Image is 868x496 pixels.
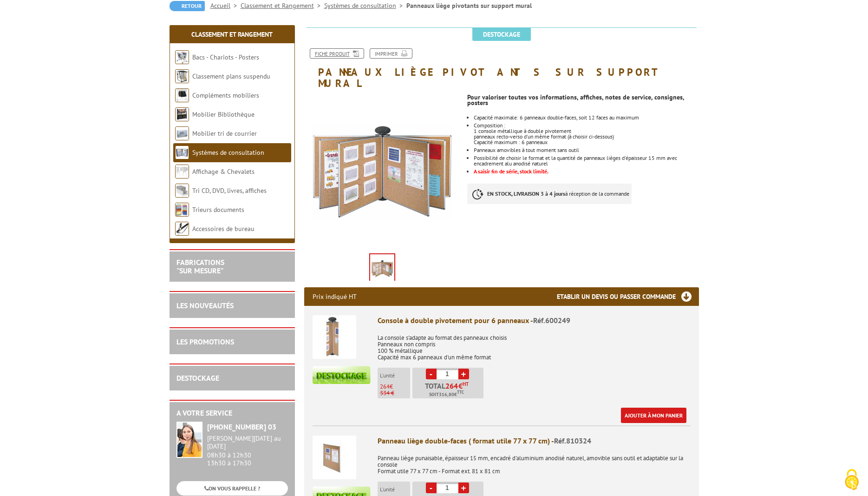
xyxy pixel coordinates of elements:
img: widget-service.jpg [176,422,202,458]
a: LES PROMOTIONS [176,337,234,346]
span: 264 [445,382,458,390]
img: panneaux_pivotants_600249.jpg [304,93,461,250]
li: Panneaux amovibles à tout moment sans outil [474,147,698,153]
a: Affichage & Chevalets [192,167,255,176]
span: Destockage [472,28,531,41]
a: Imprimer [370,48,412,59]
a: Systèmes de consultation [192,148,264,157]
div: 08h30 à 12h30 13h30 à 17h30 [207,435,288,467]
img: Classement plans suspendu [175,69,189,83]
a: Mobilier Bibliothèque [192,110,255,119]
p: La console s'adapte au format des panneaux choisis Panneaux non compris 100 % métallique Capacité... [378,328,691,361]
img: Trieurs documents [175,203,189,217]
span: Réf.600249 [533,316,570,325]
p: € [380,384,410,390]
p: Panneau liège punaisable, épaisseur 15 mm, encadré d'aluminium anodisé naturel, amovible sans out... [378,449,691,475]
img: Console à double pivotement pour 6 panneaux [313,315,356,359]
strong: [PHONE_NUMBER] 03 [207,422,276,431]
a: Accueil [210,1,241,10]
strong: EN STOCK, LIVRAISON 3 à 4 jours [487,190,565,197]
font: A saisir fin de série, stock limité. [474,168,548,175]
img: Cookies (fenêtre modale) [840,468,863,491]
a: - [426,483,437,493]
span: 264 [380,383,390,390]
a: LES NOUVEAUTÉS [176,301,234,310]
span: 316,80 [439,391,454,398]
a: ON VOUS RAPPELLE ? [176,481,288,496]
a: Compléments mobiliers [192,91,259,99]
img: Bacs - Chariots - Posters [175,50,189,64]
img: Affichage & Chevalets [175,165,189,179]
a: Classement plans suspendu [192,72,270,80]
span: Soit € [429,391,464,398]
li: Composition : 1 console métallique à double pivotement panneaux recto-verso d'un même format (à c... [474,123,698,145]
a: + [458,483,469,493]
p: 334 € [380,390,410,397]
img: panneaux_pivotants_600249.jpg [370,254,394,283]
span: Réf.810324 [554,436,591,445]
div: [PERSON_NAME][DATE] au [DATE] [207,435,288,450]
li: Panneaux liège pivotants sur support mural [406,1,532,10]
a: + [458,369,469,379]
a: Mobilier tri de courrier [192,129,257,138]
p: L'unité [380,372,410,379]
a: Accessoires de bureau [192,225,255,233]
h3: Etablir un devis ou passer commande [557,287,699,306]
p: Prix indiqué HT [313,287,357,306]
img: Tri CD, DVD, livres, affiches [175,184,189,198]
sup: TTC [457,390,464,395]
a: Retour [170,1,205,11]
img: destockage [313,366,371,384]
a: Fiche produit [310,48,364,59]
a: Trieurs documents [192,205,244,214]
img: Panneau liège double-faces ( format utile 77 x 77 cm) [313,436,356,479]
a: Bacs - Chariots - Posters [192,53,259,61]
p: à réception de la commande [467,184,632,204]
a: FABRICATIONS"Sur Mesure" [176,258,224,275]
div: Console à double pivotement pour 6 panneaux - [378,315,691,326]
button: Cookies (fenêtre modale) [835,464,868,496]
strong: Pour valoriser toutes vos informations, affiches, notes de service, consignes, posters [467,93,684,107]
img: Mobilier tri de courrier [175,126,189,140]
p: L'unité [380,486,410,493]
span: € [458,382,463,390]
a: - [426,369,437,379]
a: DESTOCKAGE [176,373,219,383]
a: Classement et Rangement [191,30,273,39]
h2: A votre service [176,409,288,417]
a: Systèmes de consultation [324,1,406,10]
p: Total [415,382,483,398]
img: Compléments mobiliers [175,88,189,102]
li: Possibilité de choisir le format et la quantité de panneaux lièges d'épaisseur 15 mm avec encadre... [474,155,698,166]
a: Ajouter à mon panier [621,408,686,423]
img: Accessoires de bureau [175,222,189,236]
div: Panneau liège double-faces ( format utile 77 x 77 cm) - [378,436,691,446]
img: Systèmes de consultation [175,145,189,159]
a: Classement et Rangement [241,1,324,10]
a: Tri CD, DVD, livres, affiches [192,186,267,195]
sup: HT [463,381,469,387]
li: Capacité maximale: 6 panneaux double-faces, soit 12 faces au maximum [474,115,698,120]
img: Mobilier Bibliothèque [175,107,189,121]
